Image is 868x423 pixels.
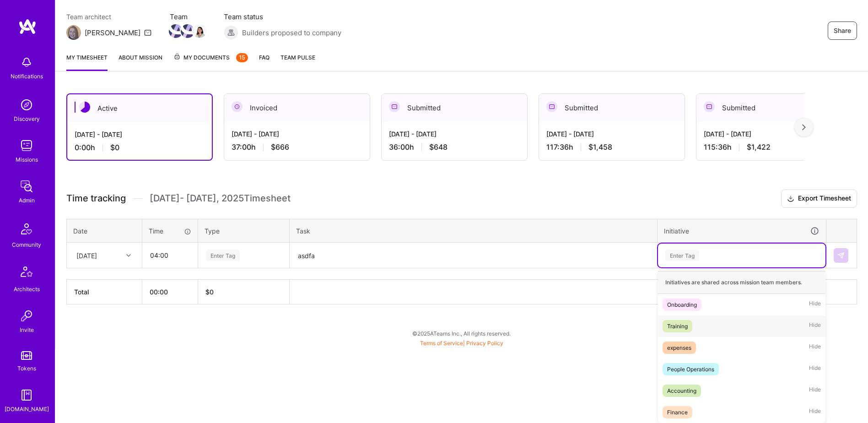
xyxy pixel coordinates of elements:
[290,219,658,243] th: Task
[696,94,842,122] div: Submitted
[67,219,142,243] th: Date
[181,24,194,38] img: Team Member Avatar
[20,325,34,335] div: Invite
[546,129,677,139] div: [DATE] - [DATE]
[17,177,36,195] img: admin teamwork
[21,351,32,360] img: tokens
[75,130,205,139] div: [DATE] - [DATE]
[667,321,688,331] div: Training
[828,22,857,40] button: Share
[809,342,821,354] span: Hide
[173,53,248,63] span: My Documents
[242,28,341,38] span: Builders proposed to company
[66,193,126,204] span: Time tracking
[259,53,270,71] a: FAQ
[271,142,289,152] span: $666
[809,385,821,397] span: Hide
[291,244,656,268] textarea: asdfa
[14,114,40,124] div: Discovery
[205,288,214,296] span: $ 0
[206,248,240,262] div: Enter Tag
[539,94,685,122] div: Submitted
[389,142,520,152] div: 36:00 h
[667,364,714,374] div: People Operations
[16,218,38,240] img: Community
[5,404,49,414] div: [DOMAIN_NAME]
[420,340,463,347] a: Terms of Service
[280,53,315,71] a: Team Pulse
[787,194,794,204] i: icon Download
[232,142,362,152] div: 37:00 h
[194,23,205,39] a: Team Member Avatar
[809,406,821,418] span: Hide
[17,386,36,404] img: guide book
[76,250,97,260] div: [DATE]
[420,340,503,347] span: |
[173,53,248,71] a: My Documents15
[232,101,243,112] img: Invoiced
[588,142,612,152] span: $1,458
[665,248,699,262] div: Enter Tag
[389,101,400,112] img: Submitted
[17,136,36,155] img: teamwork
[667,300,697,309] div: Onboarding
[704,129,835,139] div: [DATE] - [DATE]
[17,307,36,325] img: Invite
[16,262,38,284] img: Architects
[182,23,194,39] a: Team Member Avatar
[236,53,248,62] div: 15
[704,142,835,152] div: 115:36 h
[667,407,688,417] div: Finance
[658,271,825,294] div: Initiatives are shared across mission team members.
[809,363,821,375] span: Hide
[12,240,41,249] div: Community
[66,53,108,71] a: My timesheet
[18,18,37,35] img: logo
[110,143,119,152] span: $0
[67,280,142,304] th: Total
[85,28,140,38] div: [PERSON_NAME]
[546,142,677,152] div: 117:36 h
[79,102,90,113] img: Active
[232,129,362,139] div: [DATE] - [DATE]
[802,124,806,130] img: right
[170,23,182,39] a: Team Member Avatar
[837,252,845,259] img: Submit
[809,298,821,311] span: Hide
[66,25,81,40] img: Team Architect
[17,96,36,114] img: discovery
[66,12,151,22] span: Team architect
[170,12,205,22] span: Team
[193,24,206,38] img: Team Member Avatar
[75,143,205,152] div: 0:00 h
[834,26,851,35] span: Share
[19,195,35,205] div: Admin
[747,142,771,152] span: $1,422
[150,193,291,204] span: [DATE] - [DATE] , 2025 Timesheet
[664,226,819,236] div: Initiative
[224,25,238,40] img: Builders proposed to company
[466,340,503,347] a: Privacy Policy
[389,129,520,139] div: [DATE] - [DATE]
[546,101,557,112] img: Submitted
[280,54,315,61] span: Team Pulse
[704,101,715,112] img: Submitted
[14,284,40,294] div: Architects
[382,94,527,122] div: Submitted
[429,142,447,152] span: $648
[667,386,696,396] div: Accounting
[142,280,198,304] th: 00:00
[224,12,341,22] span: Team status
[149,226,191,236] div: Time
[667,343,691,352] div: expenses
[11,71,43,81] div: Notifications
[55,322,868,345] div: © 2025 ATeams Inc., All rights reserved.
[67,94,212,122] div: Active
[126,253,131,258] i: icon Chevron
[143,243,197,267] input: HH:MM
[16,155,38,164] div: Missions
[169,24,183,38] img: Team Member Avatar
[17,363,36,373] div: Tokens
[119,53,162,71] a: About Mission
[224,94,370,122] div: Invoiced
